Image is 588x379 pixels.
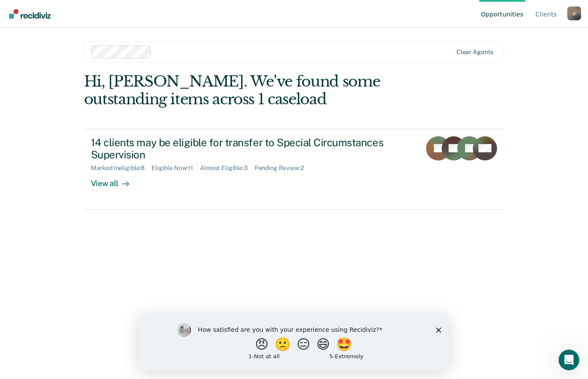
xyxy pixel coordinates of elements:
[139,315,449,370] iframe: Survey by Kim from Recidiviz
[255,164,311,172] div: Pending Review : 2
[567,6,581,20] div: d
[91,172,139,189] div: View all
[456,48,493,56] div: Clear agents
[84,73,420,108] div: Hi, [PERSON_NAME]. We’ve found some outstanding items across 1 caseload
[559,350,579,370] iframe: Intercom live chat
[567,6,581,20] button: Profile dropdown button
[200,164,255,172] div: Almost Eligible : 3
[84,129,504,210] a: 14 clients may be eligible for transfer to Special Circumstances SupervisionMarked Ineligible:8El...
[91,164,152,172] div: Marked Ineligible : 8
[91,136,395,161] div: 14 clients may be eligible for transfer to Special Circumstances Supervision
[152,164,200,172] div: Eligible Now : 11
[9,9,51,19] img: Recidiviz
